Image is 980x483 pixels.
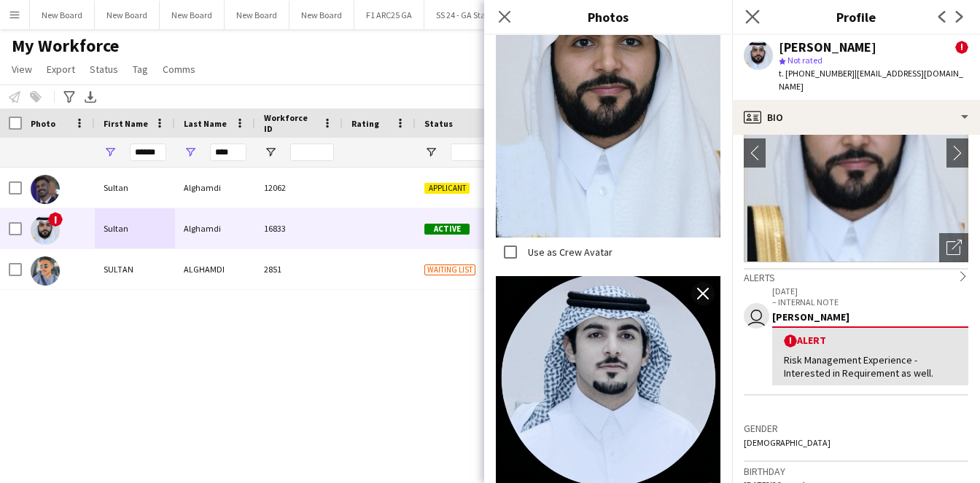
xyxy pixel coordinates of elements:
[95,1,160,29] button: New Board
[12,35,119,57] span: My Workforce
[6,60,38,79] a: View
[31,256,60,286] img: SULTAN ALGHAMDI
[95,168,175,208] div: Sultan
[779,41,876,54] div: [PERSON_NAME]
[779,68,963,92] span: | [EMAIL_ADDRESS][DOMAIN_NAME]
[955,41,968,54] span: !
[424,118,453,129] span: Status
[175,249,255,289] div: ALGHAMDI
[289,1,354,29] button: New Board
[41,60,81,79] a: Export
[255,168,343,208] div: 12062
[47,63,75,76] span: Export
[12,63,32,76] span: View
[424,1,503,29] button: SS 24 - GA Staff
[264,112,316,134] span: Workforce ID
[133,63,148,76] span: Tag
[31,216,60,245] img: Sultan Alghamdi
[424,224,470,235] span: Active
[95,208,175,248] div: Sultan
[424,146,437,159] button: Open Filter Menu
[130,144,166,161] input: First Name Filter Input
[744,465,968,478] h3: Birthday
[732,100,980,135] div: Bio
[784,334,957,347] div: Alert
[84,60,124,79] a: Status
[744,44,968,262] img: Crew avatar or photo
[225,1,289,29] button: New Board
[163,63,195,76] span: Comms
[184,118,227,129] span: Last Name
[784,353,957,380] div: Risk Management Experience - Interested in Requirement as well.
[744,422,968,435] h3: Gender
[104,146,117,159] button: Open Filter Menu
[351,118,379,129] span: Rating
[210,144,246,161] input: Last Name Filter Input
[255,249,343,289] div: 2851
[290,144,334,161] input: Workforce ID Filter Input
[255,208,343,248] div: 16833
[525,246,612,259] label: Use as Crew Avatar
[744,437,831,448] span: [DEMOGRAPHIC_DATA]
[31,175,60,204] img: Sultan Alghamdi
[264,146,277,159] button: Open Filter Menu
[157,60,201,79] a: Comms
[744,268,968,284] div: Alerts
[779,68,855,79] span: t. [PHONE_NUMBER]
[95,249,175,289] div: SULTAN
[772,310,968,323] div: [PERSON_NAME]
[939,233,968,262] div: Open photos pop-in
[90,63,118,76] span: Status
[82,88,99,106] app-action-btn: Export XLSX
[61,88,78,106] app-action-btn: Advanced filters
[784,334,797,347] span: !
[48,212,63,227] span: !
[424,264,475,275] span: Waiting list
[175,168,255,208] div: Alghamdi
[175,208,255,248] div: Alghamdi
[31,118,55,129] span: Photo
[772,286,968,297] p: [DATE]
[127,60,154,79] a: Tag
[354,1,424,29] button: F1 ARC25 GA
[30,1,95,29] button: New Board
[184,146,197,159] button: Open Filter Menu
[160,1,225,29] button: New Board
[484,7,732,26] h3: Photos
[787,55,822,66] span: Not rated
[424,183,470,194] span: Applicant
[772,297,968,307] p: – INTERNAL NOTE
[451,144,494,161] input: Status Filter Input
[732,7,980,26] h3: Profile
[104,118,148,129] span: First Name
